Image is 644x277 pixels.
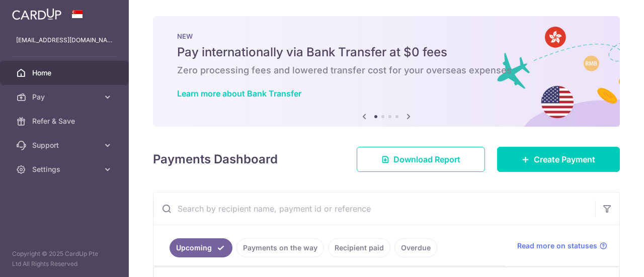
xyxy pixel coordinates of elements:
[32,92,99,102] span: Pay
[32,164,99,174] span: Settings
[394,238,437,257] a: Overdue
[328,238,390,257] a: Recipient paid
[16,35,113,45] p: [EMAIL_ADDRESS][DOMAIN_NAME]
[393,153,460,165] span: Download Report
[236,238,324,257] a: Payments on the way
[153,193,595,225] input: Search by recipient name, payment id or reference
[177,32,596,40] p: NEW
[497,147,620,172] a: Create Payment
[153,150,278,168] h4: Payments Dashboard
[517,241,597,251] span: Read more on statuses
[32,68,99,78] span: Home
[12,8,61,20] img: CardUp
[517,241,607,251] a: Read more on statuses
[357,147,485,172] a: Download Report
[177,88,301,99] a: Learn more about Bank Transfer
[153,16,620,127] img: Bank transfer banner
[534,153,595,165] span: Create Payment
[170,238,232,257] a: Upcoming
[32,140,99,150] span: Support
[32,116,99,126] span: Refer & Save
[177,44,596,60] h5: Pay internationally via Bank Transfer at $0 fees
[177,64,596,76] h6: Zero processing fees and lowered transfer cost for your overseas expenses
